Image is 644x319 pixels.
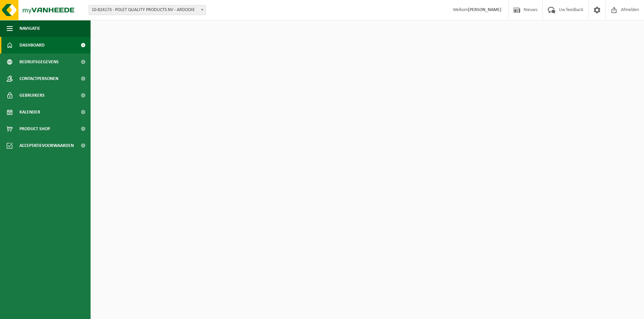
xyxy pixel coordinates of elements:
[468,7,501,12] strong: [PERSON_NAME]
[19,70,58,87] span: Contactpersonen
[19,137,74,154] span: Acceptatievoorwaarden
[19,37,45,54] span: Dashboard
[89,5,206,15] span: 10-824173 - POLET QUALITY PRODUCTS NV - ARDOOIE
[19,87,45,104] span: Gebruikers
[19,121,50,137] span: Product Shop
[19,104,40,121] span: Kalender
[19,54,59,70] span: Bedrijfsgegevens
[89,5,206,15] span: 10-824173 - POLET QUALITY PRODUCTS NV - ARDOOIE
[19,20,40,37] span: Navigatie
